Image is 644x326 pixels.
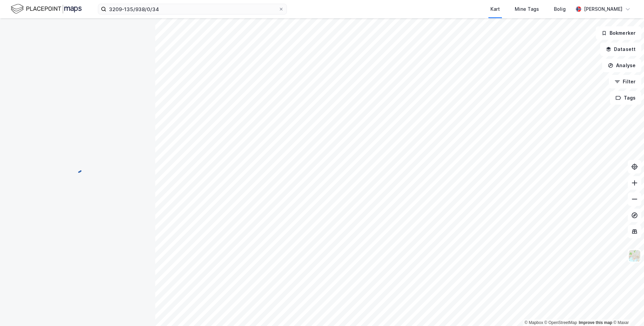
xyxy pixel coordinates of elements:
[515,5,539,13] div: Mine Tags
[596,26,641,40] button: Bokmerker
[610,294,644,326] iframe: Chat Widget
[609,75,641,88] button: Filter
[602,59,641,72] button: Analyse
[525,320,543,325] a: Mapbox
[584,5,622,13] div: [PERSON_NAME]
[11,3,82,15] img: logo.f888ab2527a4732fd821a326f86c7f29.svg
[610,91,641,105] button: Tags
[106,4,278,14] input: Søk på adresse, matrikkel, gårdeiere, leietakere eller personer
[554,5,566,13] div: Bolig
[490,5,500,13] div: Kart
[628,249,641,262] img: Z
[579,320,612,325] a: Improve this map
[72,163,83,173] img: spinner.a6d8c91a73a9ac5275cf975e30b51cfb.svg
[610,294,644,326] div: Kontrollprogram for chat
[544,320,577,325] a: OpenStreetMap
[600,43,641,56] button: Datasett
